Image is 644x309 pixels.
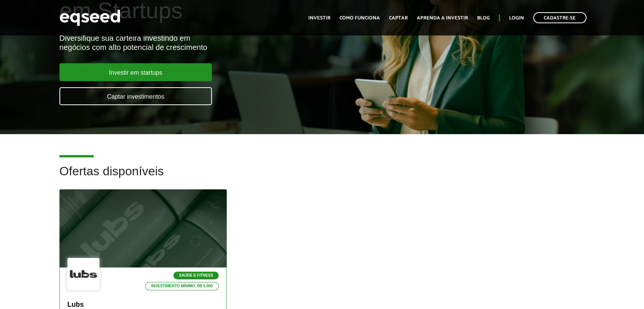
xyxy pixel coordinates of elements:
a: Cadastre-se [533,12,586,23]
a: Como funciona [340,16,380,21]
a: Investir em startups [59,63,212,81]
img: EqSeed [59,8,120,28]
p: Saúde e Fitness [173,272,219,279]
a: Captar [389,16,408,21]
a: Login [509,16,524,21]
a: Investir [308,16,330,21]
div: Diversifique sua carteira investindo em negócios com alto potencial de crescimento [59,34,370,52]
p: Lubs [67,301,219,309]
p: Investimento mínimo: R$ 5.000 [145,282,219,290]
a: Blog [477,16,490,21]
a: Captar investimentos [59,87,212,105]
a: Aprenda a investir [417,16,468,21]
h2: Ofertas disponíveis [59,165,585,189]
